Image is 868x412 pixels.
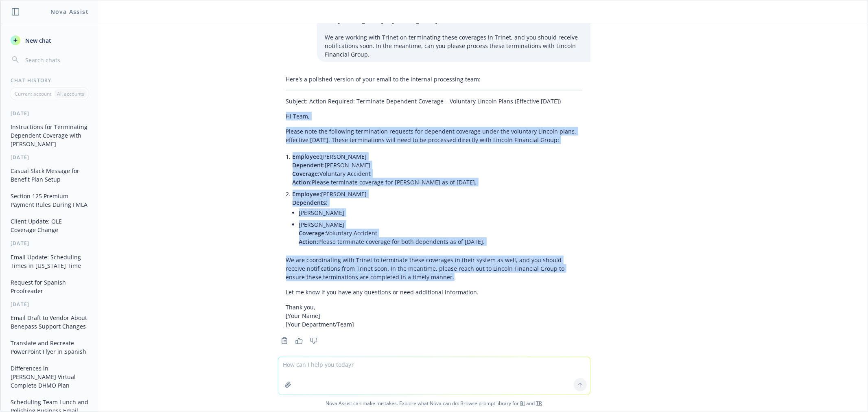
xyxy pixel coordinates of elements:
button: Thumbs down [307,335,320,346]
p: Here’s a polished version of your email to the internal processing team: [286,75,582,83]
button: Client Update: QLE Coverage Change [7,215,92,237]
a: BI [520,400,525,407]
p: We are working with Trinet on terminating these coverages in Trinet, and you should receive notif... [325,33,582,59]
p: We are coordinating with Trinet to terminate these coverages in their system as well, and you sho... [286,256,582,281]
button: Differences in [PERSON_NAME] Virtual Complete DHMO Plan [7,362,92,392]
p: Hi Team, [286,112,582,121]
li: [PERSON_NAME] [299,207,582,219]
p: [PERSON_NAME] [PERSON_NAME] Voluntary Accident Please terminate coverage for [PERSON_NAME] as of ... [293,152,582,186]
p: [PERSON_NAME] [293,190,582,207]
span: Nova Assist can make mistakes. Explore what Nova can do: Browse prompt library for and [4,395,864,412]
button: Casual Slack Message for Benefit Plan Setup [7,164,92,186]
span: Coverage: [293,170,320,178]
p: All accounts [57,90,84,97]
a: TR [536,400,542,407]
p: Subject: Action Required: Terminate Dependent Coverage – Voluntary Lincoln Plans (Effective [DATE]) [286,97,582,105]
div: [DATE] [1,240,98,247]
span: Dependents: [293,199,328,206]
p: Thank you, [Your Name] [Your Department/Team] [286,303,582,329]
div: [DATE] [1,301,98,308]
p: Current account [15,90,51,97]
span: Employee: [293,153,321,160]
span: Employee: [293,190,321,198]
button: Instructions for Terminating Dependent Coverage with [PERSON_NAME] [7,120,92,151]
button: Section 125 Premium Payment Rules During FMLA [7,189,92,211]
span: Coverage: [299,229,326,237]
div: [DATE] [1,110,98,117]
li: [PERSON_NAME] Voluntary Accident Please terminate coverage for both dependents as of [DATE]. [299,219,582,248]
button: Email Update: Scheduling Times in [US_STATE] Time [7,250,92,272]
button: Request for Spanish Proofreader [7,276,92,298]
span: Action: [293,178,312,186]
div: [DATE] [1,154,98,161]
span: New chat [24,36,51,45]
svg: Copy to clipboard [281,337,288,344]
button: Translate and Recreate PowerPoint Flyer in Spanish [7,336,92,358]
input: Search chats [24,54,88,66]
span: Dependent: [293,161,325,169]
h1: Nova Assist [50,7,89,16]
button: Email Draft to Vendor About Benepass Support Changes [7,311,92,333]
span: Action: [299,238,319,245]
div: Chat History [1,77,98,84]
p: Let me know if you have any questions or need additional information. [286,288,582,296]
button: New chat [7,33,92,48]
p: Please note the following termination requests for dependent coverage under the voluntary Lincoln... [286,127,582,144]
